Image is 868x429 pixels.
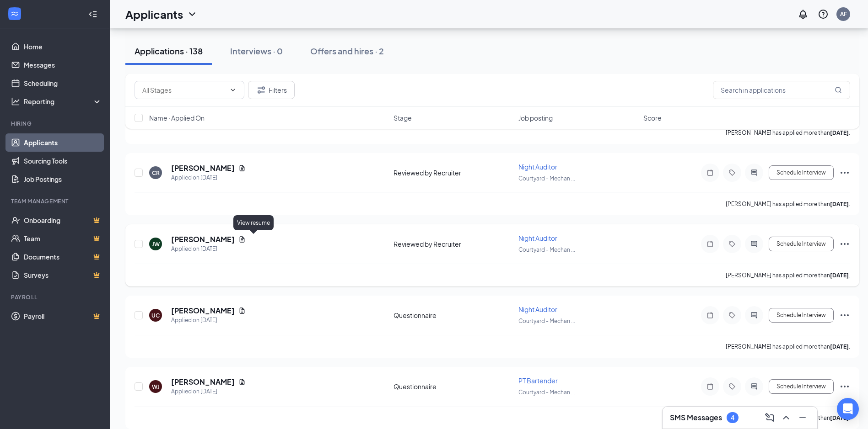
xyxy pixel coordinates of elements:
[24,152,102,170] a: Sourcing Tools
[142,85,226,95] input: All Stages
[171,234,235,244] h5: [PERSON_NAME]
[764,412,775,423] svg: ComposeMessage
[310,45,384,57] div: Offers and hires · 2
[238,164,246,172] svg: Document
[839,310,850,321] svg: Ellipses
[24,74,102,92] a: Scheduling
[518,318,575,324] span: Courtyard - Mechan ...
[11,97,20,106] svg: Analysis
[518,113,553,122] span: Job posting
[171,173,246,182] div: Applied on [DATE]
[643,113,662,122] span: Score
[394,168,513,177] div: Reviewed by Recruiter
[762,410,777,425] button: ComposeMessage
[779,410,793,425] button: ChevronUp
[135,45,203,57] div: Applications · 138
[839,238,850,249] svg: Ellipses
[256,85,267,95] svg: Filter
[11,197,100,205] div: Team Management
[152,240,160,248] div: JW
[795,410,810,425] button: Minimize
[11,120,100,127] div: Hiring
[797,412,808,423] svg: Minimize
[152,169,160,177] div: CR
[830,201,849,207] b: [DATE]
[727,169,738,176] svg: Tag
[769,308,834,323] button: Schedule Interview
[727,240,738,248] svg: Tag
[830,414,849,421] b: [DATE]
[670,413,722,423] h3: SMS Messages
[749,312,760,319] svg: ActiveChat
[394,382,513,391] div: Questionnaire
[24,133,102,152] a: Applicants
[88,10,97,19] svg: Collapse
[518,376,558,385] span: PT Bartender
[149,113,205,122] span: Name · Applied On
[24,170,102,188] a: Job Postings
[24,97,102,106] div: Reporting
[705,169,716,176] svg: Note
[171,244,246,254] div: Applied on [DATE]
[837,398,859,420] div: Open Intercom Messenger
[233,215,274,230] div: View resume
[230,45,283,57] div: Interviews · 0
[238,236,246,243] svg: Document
[518,234,557,242] span: Night Auditor
[769,379,834,394] button: Schedule Interview
[229,86,237,94] svg: ChevronDown
[171,387,246,396] div: Applied on [DATE]
[171,377,235,387] h5: [PERSON_NAME]
[769,165,834,180] button: Schedule Interview
[830,272,849,279] b: [DATE]
[713,81,850,99] input: Search in applications
[726,343,850,350] p: [PERSON_NAME] has applied more than .
[840,10,847,18] div: AF
[24,307,102,325] a: PayrollCrown
[749,169,760,176] svg: ActiveChat
[839,381,850,392] svg: Ellipses
[394,239,513,249] div: Reviewed by Recruiter
[839,167,850,178] svg: Ellipses
[24,56,102,74] a: Messages
[731,414,734,422] div: 4
[769,237,834,251] button: Schedule Interview
[238,307,246,314] svg: Document
[726,200,850,208] p: [PERSON_NAME] has applied more than .
[24,229,102,248] a: TeamCrown
[518,305,557,313] span: Night Auditor
[24,248,102,266] a: DocumentsCrown
[394,113,412,122] span: Stage
[705,383,716,390] svg: Note
[171,163,235,173] h5: [PERSON_NAME]
[518,163,557,171] span: Night Auditor
[125,6,183,22] h1: Applicants
[238,378,246,386] svg: Document
[24,266,102,284] a: SurveysCrown
[835,86,842,94] svg: MagnifyingGlass
[518,389,575,396] span: Courtyard - Mechan ...
[152,383,160,391] div: WJ
[727,312,738,319] svg: Tag
[798,9,809,20] svg: Notifications
[151,312,160,319] div: UC
[727,383,738,390] svg: Tag
[171,306,235,316] h5: [PERSON_NAME]
[171,316,246,325] div: Applied on [DATE]
[726,271,850,279] p: [PERSON_NAME] has applied more than .
[187,9,198,20] svg: ChevronDown
[518,246,575,253] span: Courtyard - Mechan ...
[818,9,829,20] svg: QuestionInfo
[11,293,100,301] div: Payroll
[10,9,19,18] svg: WorkstreamLogo
[248,81,295,99] button: Filter Filters
[394,311,513,320] div: Questionnaire
[24,37,102,56] a: Home
[781,412,792,423] svg: ChevronUp
[749,383,760,390] svg: ActiveChat
[749,240,760,248] svg: ActiveChat
[830,343,849,350] b: [DATE]
[705,312,716,319] svg: Note
[518,175,575,182] span: Courtyard - Mechan ...
[705,240,716,248] svg: Note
